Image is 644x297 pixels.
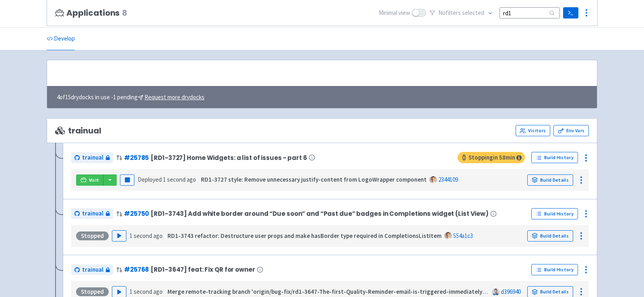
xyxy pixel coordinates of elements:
div: Stopped [76,231,109,240]
span: 4 of 15 drydocks in use - 1 pending [57,93,204,102]
a: #25768 [124,265,149,274]
span: [RD1-3647] feat: Fix QR for owner [151,266,255,273]
span: selected [462,9,484,16]
a: Visit [76,174,103,186]
a: Build History [531,152,578,163]
strong: RD1-3743 refactor: Destructure user props and make hasBorder type required in CompletionsListItem [167,232,442,240]
span: [RD1-3727] Home Widgets: a list of issues - part 6 [151,154,307,161]
a: #25785 [124,154,149,162]
time: 1 second ago [130,288,163,295]
a: Env Vars [553,125,589,136]
span: trainual [82,265,103,274]
span: [RD1-3743] Add white border around “Due soon” and “Past due” badges in Completions widget (List V... [151,210,489,217]
a: trainual [71,208,113,219]
a: trainual [71,264,113,275]
span: 8 [122,8,127,18]
a: Terminal [563,7,578,18]
span: trainual [82,153,103,162]
strong: RD1-3727 style: Remove unnecessary justify-content from LogoWrapper component [201,176,427,183]
a: Visitors [516,125,550,136]
span: Stopping in 58 min [458,152,525,163]
time: 1 second ago [163,176,196,183]
a: Build Details [527,230,573,242]
span: trainual [55,126,101,135]
button: Pause [120,174,134,186]
div: Stopped [76,287,109,296]
span: Minimal view [379,8,410,18]
a: Build Details [527,174,573,186]
span: Visit [89,177,99,183]
a: Build History [531,264,578,275]
span: trainual [82,209,103,218]
u: Request more drydocks [144,93,204,101]
span: Deployed [138,176,196,183]
input: Search... [500,7,560,18]
button: Play [112,230,126,242]
a: trainual [71,152,113,163]
a: Develop [47,28,75,50]
a: Build History [531,208,578,219]
time: 1 second ago [130,232,163,240]
a: 554a1c3 [453,232,473,240]
a: 2344109 [438,176,458,183]
a: #25750 [124,209,149,218]
span: No filter s [438,8,484,18]
a: d396940 [501,288,521,295]
h3: Applications [55,8,127,18]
